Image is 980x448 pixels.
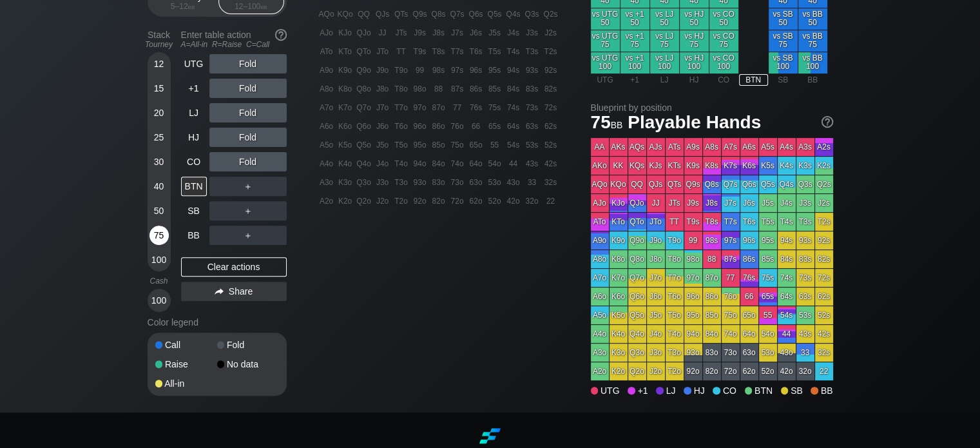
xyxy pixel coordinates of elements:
[374,136,392,154] div: J5o
[486,192,504,210] div: 52o
[647,175,665,193] div: QJs
[647,194,665,212] div: JJ
[504,155,523,173] div: 44
[374,61,392,79] div: J9o
[709,8,738,30] div: vs CO 50
[181,54,207,73] div: UTG
[620,30,649,52] div: vs +1 75
[374,99,392,117] div: J7o
[722,157,740,175] div: K7s
[209,128,287,147] div: Fold
[684,157,702,175] div: K9s
[542,43,560,61] div: T2s
[815,194,833,212] div: J2s
[318,43,336,61] div: ATo
[430,61,448,79] div: 98s
[355,155,373,173] div: Q4o
[610,194,628,212] div: KJo
[224,2,278,11] div: 12 – 100
[155,379,217,388] div: All-in
[486,5,504,23] div: Q5s
[769,52,798,73] div: vs SB 100
[392,24,410,42] div: JTs
[504,5,523,23] div: Q4s
[523,5,541,23] div: Q3s
[523,24,541,42] div: J3s
[392,117,410,135] div: T6o
[355,5,373,23] div: QQ
[486,155,504,173] div: 54o
[411,24,429,42] div: J9s
[374,5,392,23] div: QJs
[666,138,684,156] div: ATs
[467,136,485,154] div: 65o
[647,231,665,249] div: J9o
[778,194,796,212] div: J4s
[542,5,560,23] div: Q2s
[650,8,679,30] div: vs LJ 50
[504,136,523,154] div: 54s
[740,231,758,249] div: 96s
[523,99,541,117] div: 73s
[355,117,373,135] div: Q6o
[815,157,833,175] div: K2s
[149,103,169,122] div: 20
[504,61,523,79] div: 94s
[680,52,709,73] div: vs HJ 100
[523,80,541,98] div: 83s
[181,177,207,196] div: BTN
[336,136,354,154] div: K5o
[591,74,620,86] div: UTG
[274,28,288,42] img: help.32db89a4.svg
[542,117,560,135] div: 62s
[591,112,833,133] h1: Playable Hands
[647,138,665,156] div: AJs
[709,52,738,73] div: vs CO 100
[703,213,721,231] div: T8s
[430,24,448,42] div: J8s
[591,52,620,73] div: vs UTG 100
[448,117,466,135] div: 76o
[680,30,709,52] div: vs HJ 75
[209,79,287,98] div: Fold
[796,213,814,231] div: T3s
[318,80,336,98] div: A8o
[318,117,336,135] div: A6o
[620,74,649,86] div: +1
[591,175,609,193] div: AQo
[504,43,523,61] div: T4s
[684,138,702,156] div: A9s
[759,138,777,156] div: A5s
[542,173,560,191] div: 32s
[411,136,429,154] div: 95o
[628,138,646,156] div: AQs
[336,192,354,210] div: K2o
[411,192,429,210] div: 92o
[796,231,814,249] div: 93s
[759,213,777,231] div: T5s
[142,40,176,49] div: Tourney
[318,24,336,42] div: AJo
[591,213,609,231] div: ATo
[217,340,279,349] div: Fold
[336,61,354,79] div: K9o
[336,80,354,98] div: K8o
[739,74,768,86] div: BTN
[392,61,410,79] div: T9o
[430,173,448,191] div: 83o
[467,5,485,23] div: Q6s
[336,117,354,135] div: K6o
[680,74,709,86] div: HJ
[355,24,373,42] div: QJo
[411,99,429,117] div: 97o
[467,24,485,42] div: J6s
[149,250,169,269] div: 100
[142,24,176,54] div: Stack
[318,5,336,23] div: AQo
[523,173,541,191] div: 33
[769,8,798,30] div: vs SB 50
[336,5,354,23] div: KQo
[318,173,336,191] div: A3o
[411,117,429,135] div: 96o
[647,213,665,231] div: JTo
